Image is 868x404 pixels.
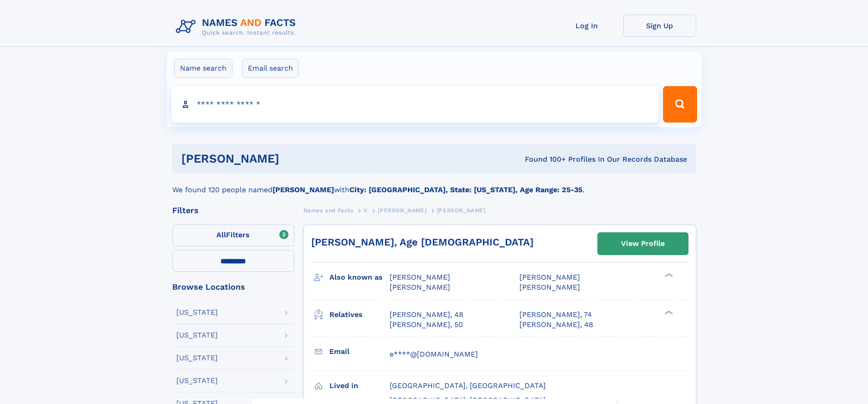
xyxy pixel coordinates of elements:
[176,332,218,339] div: [US_STATE]
[329,344,390,359] h3: Email
[176,309,218,316] div: [US_STATE]
[623,15,696,37] a: Sign Up
[329,307,390,322] h3: Relatives
[437,207,486,214] span: [PERSON_NAME]
[311,236,534,248] a: [PERSON_NAME], Age [DEMOGRAPHIC_DATA]
[171,86,659,123] input: search input
[176,354,218,362] div: [US_STATE]
[378,205,426,216] a: [PERSON_NAME]
[303,205,354,216] a: Names and Facts
[519,310,592,320] a: [PERSON_NAME], 74
[242,59,299,78] label: Email search
[364,205,368,216] a: V
[663,272,673,278] div: ❯
[349,185,582,194] b: City: [GEOGRAPHIC_DATA], State: [US_STATE], Age Range: 25-35
[172,174,696,195] div: We found 120 people named with .
[390,283,450,291] span: [PERSON_NAME]
[663,86,697,123] button: Search Button
[519,283,580,291] span: [PERSON_NAME]
[172,15,303,39] img: Logo Names and Facts
[329,270,390,285] h3: Also known as
[378,207,426,214] span: [PERSON_NAME]
[598,233,688,255] a: View Profile
[663,309,673,315] div: ❯
[174,59,232,78] label: Name search
[216,230,226,239] span: All
[390,273,450,281] span: [PERSON_NAME]
[172,206,294,215] div: Filters
[519,320,593,330] a: [PERSON_NAME], 48
[621,233,665,254] div: View Profile
[172,225,294,246] label: Filters
[402,154,687,164] div: Found 100+ Profiles In Our Records Database
[181,153,402,164] h1: [PERSON_NAME]
[390,310,463,320] a: [PERSON_NAME], 48
[550,15,623,37] a: Log In
[329,378,390,394] h3: Lived in
[176,377,218,384] div: [US_STATE]
[172,283,294,291] div: Browse Locations
[519,273,580,281] span: [PERSON_NAME]
[364,207,368,214] span: V
[390,381,546,390] span: [GEOGRAPHIC_DATA], [GEOGRAPHIC_DATA]
[272,185,334,194] b: [PERSON_NAME]
[390,320,463,330] a: [PERSON_NAME], 50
